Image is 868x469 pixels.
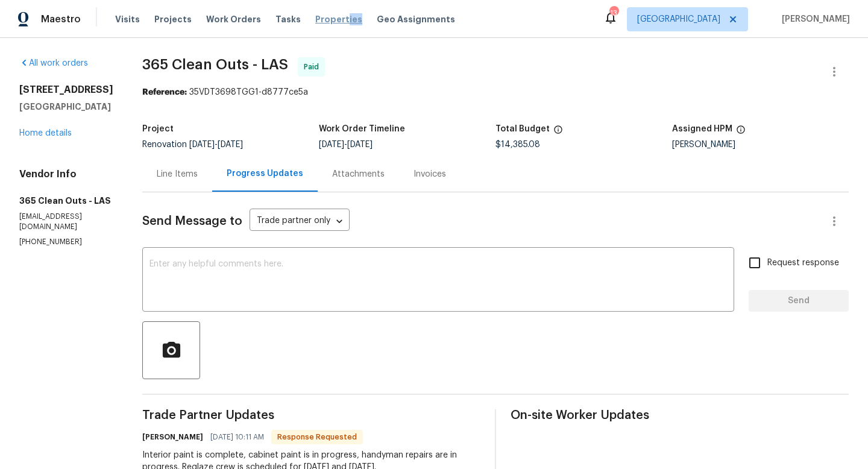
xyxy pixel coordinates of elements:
h2: [STREET_ADDRESS] [19,84,113,96]
p: [EMAIL_ADDRESS][DOMAIN_NAME] [19,212,113,232]
span: 365 Clean Outs - LAS [142,57,288,72]
h5: Project [142,125,174,133]
h5: [GEOGRAPHIC_DATA] [19,101,113,113]
span: Response Requested [272,431,362,443]
span: [GEOGRAPHIC_DATA] [637,13,720,25]
div: Line Items [157,168,198,180]
div: Invoices [414,168,446,180]
div: 35VDT3698TGG1-d8777ce5a [142,86,849,98]
h5: Work Order Timeline [319,125,405,133]
div: Attachments [332,168,385,180]
span: Tasks [275,15,301,24]
span: Paid [304,61,324,73]
span: [DATE] [189,140,215,149]
h4: Vendor Info [19,168,113,180]
span: On-site Worker Updates [511,409,849,421]
a: Home details [19,129,72,137]
span: The total cost of line items that have been proposed by Opendoor. This sum includes line items th... [553,125,563,140]
span: Visits [115,13,140,25]
span: Trade Partner Updates [142,409,480,421]
div: Progress Updates [227,168,303,180]
span: [DATE] [218,140,243,149]
span: Renovation [142,140,243,149]
span: Geo Assignments [377,13,455,25]
span: [DATE] [347,140,373,149]
div: 13 [609,7,618,19]
span: - [319,140,373,149]
span: Send Message to [142,215,242,227]
div: [PERSON_NAME] [672,140,849,149]
span: [DATE] [319,140,344,149]
span: The hpm assigned to this work order. [736,125,746,140]
span: Request response [767,257,839,269]
b: Reference: [142,88,187,96]
h5: Total Budget [495,125,550,133]
span: Properties [315,13,362,25]
div: Trade partner only [250,212,350,231]
span: - [189,140,243,149]
h5: 365 Clean Outs - LAS [19,195,113,207]
span: [PERSON_NAME] [777,13,850,25]
span: $14,385.08 [495,140,540,149]
p: [PHONE_NUMBER] [19,237,113,247]
span: Maestro [41,13,81,25]
span: Projects [154,13,192,25]
a: All work orders [19,59,88,68]
span: Work Orders [206,13,261,25]
h6: [PERSON_NAME] [142,431,203,443]
span: [DATE] 10:11 AM [210,431,264,443]
h5: Assigned HPM [672,125,732,133]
